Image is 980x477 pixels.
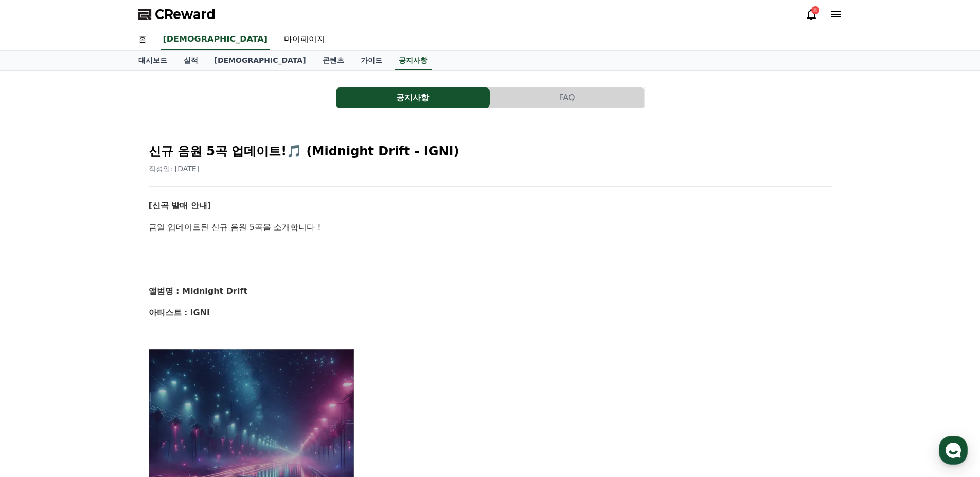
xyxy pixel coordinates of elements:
h2: 신규 음원 5곡 업데이트!🎵 (Midnight Drift - IGNI) [149,143,832,160]
a: [DEMOGRAPHIC_DATA] [206,51,314,70]
div: 8 [811,6,819,14]
button: 공지사항 [336,87,490,108]
strong: IGNI [190,308,210,317]
a: 대화 [68,326,133,352]
span: CReward [155,6,216,23]
a: 설정 [133,326,198,352]
a: 콘텐츠 [314,51,352,70]
a: FAQ [490,87,645,108]
span: 설정 [159,342,171,350]
a: 홈 [130,29,155,50]
a: 공지사항 [336,87,490,108]
p: 금일 업데이트된 신규 음원 5곡을 소개합니다 ! [149,221,832,234]
strong: 아티스트 : [149,308,188,317]
a: 가이드 [352,51,390,70]
span: 작성일: [DATE] [149,165,200,173]
a: 8 [805,8,817,21]
a: 공지사항 [395,51,432,70]
button: FAQ [490,87,644,108]
a: 홈 [3,326,68,352]
strong: 앨범명 : Midnight Drift [149,286,248,296]
a: [DEMOGRAPHIC_DATA] [161,29,270,50]
a: CReward [138,6,216,23]
span: 대화 [94,342,106,350]
a: 대시보드 [130,51,175,70]
a: 마이페이지 [276,29,333,50]
a: 실적 [175,51,206,70]
strong: [신곡 발매 안내] [149,201,211,210]
span: 홈 [32,342,39,350]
